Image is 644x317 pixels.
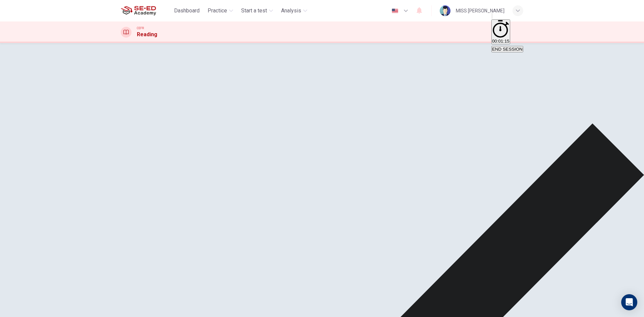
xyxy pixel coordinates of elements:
span: Start a test [241,7,267,15]
div: Open Intercom Messenger [621,294,637,310]
span: Analysis [281,7,301,15]
span: END SESSION [492,47,523,52]
button: Dashboard [171,5,202,17]
a: SE-ED Academy logo [121,4,171,17]
span: Practice [208,7,227,15]
span: Dashboard [174,7,200,15]
img: Profile picture [440,5,450,16]
span: CEFR [137,26,144,31]
button: Start a test [238,5,276,17]
img: en [391,8,399,13]
div: Hide [491,19,523,45]
button: END SESSION [491,46,523,52]
div: Mute [491,11,523,19]
h1: Reading [137,31,157,39]
button: Analysis [278,5,310,17]
button: 00:01:15 [491,19,510,44]
img: SE-ED Academy logo [121,4,156,17]
div: MISS [PERSON_NAME] [456,7,504,15]
span: 00:01:15 [492,39,509,44]
button: Practice [205,5,236,17]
